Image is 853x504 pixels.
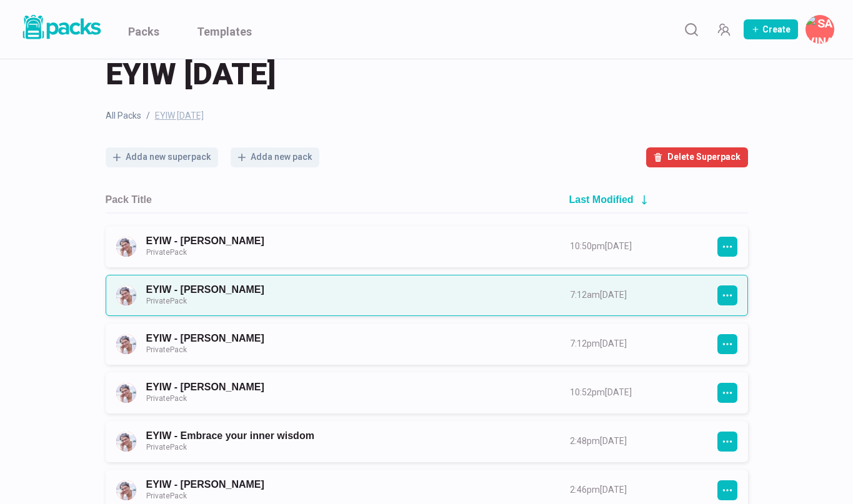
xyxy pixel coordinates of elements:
[106,147,218,167] button: Adda new superpack
[146,109,150,122] span: /
[106,109,141,122] a: All Packs
[155,109,204,122] span: EYIW [DATE]
[106,54,276,94] span: EYIW [DATE]
[646,147,748,167] button: Delete Superpack
[19,12,103,42] img: Packs logo
[806,15,834,44] button: Savina Tilmann
[231,147,319,167] button: Adda new pack
[106,194,152,205] h2: Pack Title
[106,109,748,122] nav: breadcrumb
[711,17,736,42] button: Manage Team Invites
[679,17,704,42] button: Search
[19,12,103,46] a: Packs logo
[569,194,634,205] h2: Last Modified
[744,19,798,39] button: Create Pack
